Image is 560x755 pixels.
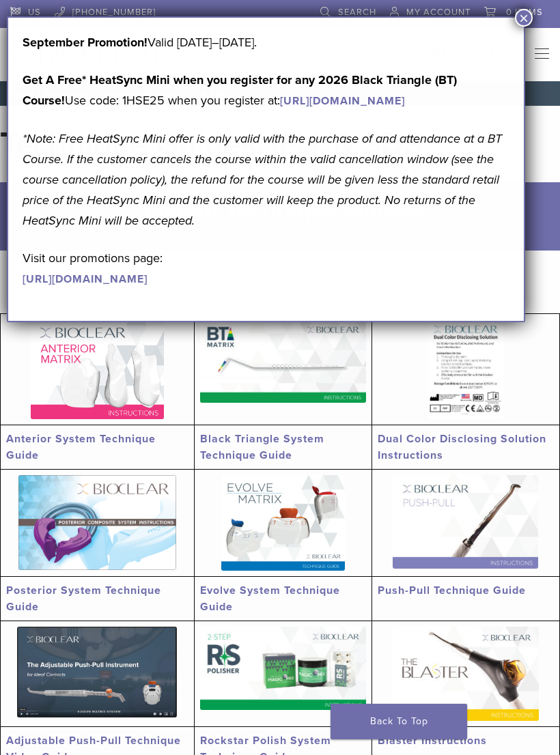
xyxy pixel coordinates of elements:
[406,7,471,18] span: My Account
[23,32,509,53] p: Valid [DATE]–[DATE].
[5,89,35,98] a: Home
[280,94,405,108] a: [URL][DOMAIN_NAME]
[200,432,324,462] a: Black Triangle System Technique Guide
[23,35,148,50] b: September Promotion!
[6,584,161,614] a: Posterior System Technique Guide
[200,584,340,614] a: Evolve System Technique Guide
[23,72,457,108] strong: Get A Free* HeatSync Mini when you register for any 2026 Black Triangle (BT) Course!
[331,704,467,739] a: Back To Top
[524,44,550,65] nav: Primary Navigation
[23,272,148,286] a: [URL][DOMAIN_NAME]
[338,7,376,18] span: Search
[378,432,546,462] a: Dual Color Disclosing Solution Instructions
[23,70,509,111] p: Use code: 1HSE25 when you register at:
[506,7,543,18] span: 0 items
[6,432,156,462] a: Anterior System Technique Guide
[23,248,509,289] p: Visit our promotions page:
[515,9,533,27] button: Close
[378,584,526,597] a: Push-Pull Technique Guide
[23,131,502,228] em: *Note: Free HeatSync Mini offer is only valid with the purchase of and attendance at a BT Course....
[378,734,487,747] a: Blaster Instructions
